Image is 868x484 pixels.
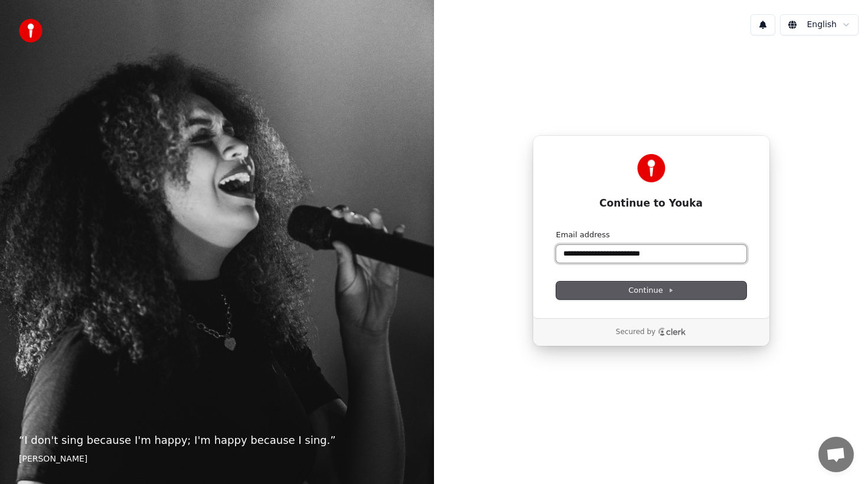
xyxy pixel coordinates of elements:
span: Continue [628,285,673,296]
img: Youka [637,154,665,182]
img: youka [19,19,43,42]
button: Continue [556,282,746,299]
footer: [PERSON_NAME] [19,453,415,465]
label: Email address [556,230,610,240]
div: Open chat [818,437,854,472]
h1: Continue to Youka [556,197,746,211]
a: Clerk logo [658,328,686,336]
p: “ I don't sing because I'm happy; I'm happy because I sing. ” [19,432,415,449]
p: Secured by [616,328,655,337]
